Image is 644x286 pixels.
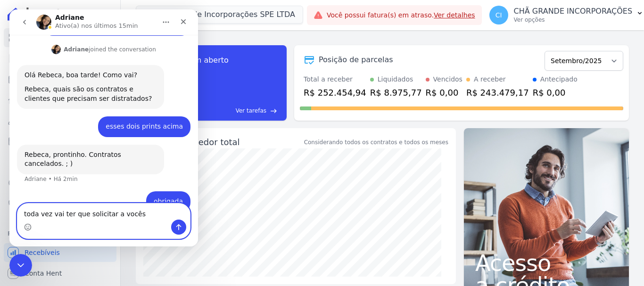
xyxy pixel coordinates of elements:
[96,113,173,122] div: esses dois prints acima
[4,111,116,130] a: Clientes
[304,138,448,147] div: Considerando todos os contratos e todos os meses
[514,16,633,24] p: Ver opções
[192,106,277,115] a: Ver tarefas east
[8,107,181,135] div: CHÃ diz…
[4,153,116,172] a: Transferências
[165,4,182,21] div: Fechar
[4,243,116,262] a: Recebíveis
[162,210,177,225] button: Enviar uma mensagem
[495,12,502,18] span: CI
[15,214,22,221] button: Selecionador de Emoji
[25,269,62,278] span: Conta Hent
[25,248,60,257] span: Recebíveis
[466,86,529,99] div: R$ 243.479,17
[4,173,116,192] a: Crédito
[148,4,165,22] button: Início
[4,90,116,109] a: Lotes
[270,107,277,114] span: east
[378,74,413,84] div: Liquidados
[474,74,506,84] div: A receber
[54,37,79,43] b: Adriane
[15,75,147,94] div: Rebeca, quais são os contratos e clientes que precisam ser distratados?
[4,70,116,89] a: Parcelas
[8,56,181,107] div: Adriane diz…
[236,106,266,115] span: Ver tarefas
[540,74,578,84] div: Antecipado
[8,135,155,165] div: Rebeca, prontinho. Contratos cancelados. ; )Adriane • Há 2min
[157,136,302,148] div: Saldo devedor total
[4,132,116,151] a: Minha Carteira
[137,182,181,203] div: obrigada
[136,6,303,24] button: Chã Grande Incorporações SPE LTDA
[304,74,366,84] div: Total a receber
[304,86,366,99] div: R$ 252.454,94
[15,167,68,172] div: Adriane • Há 2min
[475,252,618,274] span: Acesso
[426,86,462,99] div: R$ 0,00
[15,141,147,159] div: Rebeca, prontinho. Contratos cancelados. ; )
[8,56,155,99] div: Olá Rebeca, boa tarde! Como vai?Rebeca, quais são os contratos e clientes que precisam ser distra...
[327,10,475,20] span: Você possui fatura(s) em atraso.
[8,182,181,214] div: CHÃ diz…
[9,254,32,277] iframe: Intercom live chat
[433,74,462,84] div: Vencidos
[533,86,578,99] div: R$ 0,00
[8,135,181,182] div: Adriane diz…
[42,35,51,45] img: Profile image for Adriane
[319,54,393,65] div: Posição de parcelas
[144,188,173,197] div: obrigada
[4,194,116,213] a: Negativação
[4,28,116,47] a: Visão Geral
[434,11,475,19] a: Ver detalhes
[46,12,129,21] p: Ativo(a) nos últimos 15min
[4,264,116,283] a: Conta Hent
[514,7,633,16] p: CHÃ GRANDE INCORPORAÇÕES
[54,36,147,44] div: joined the conversation
[8,194,181,210] textarea: Envie uma mensagem...
[89,107,181,128] div: esses dois prints acima
[4,49,116,68] a: Contratos
[8,34,181,56] div: Adriane diz…
[370,86,422,99] div: R$ 8.975,77
[15,61,147,71] div: Olá Rebeca, boa tarde! Como vai?
[8,228,113,239] div: Plataformas
[9,9,198,246] iframe: Intercom live chat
